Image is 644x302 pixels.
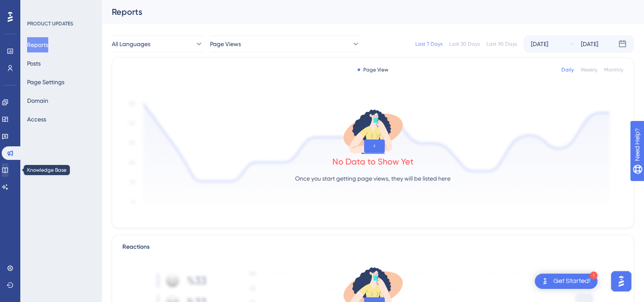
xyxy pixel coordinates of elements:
[590,272,597,279] div: 1
[531,39,548,49] div: [DATE]
[27,20,73,27] div: PRODUCT UPDATES
[415,41,442,47] div: Last 7 Days
[608,269,634,294] iframe: UserGuiding AI Assistant Launcher
[27,112,46,127] button: Access
[553,277,591,286] div: Get Started!
[122,242,623,252] div: Reactions
[581,39,598,49] div: [DATE]
[535,274,597,289] div: Open Get Started! checklist, remaining modules: 1
[112,6,613,18] div: Reports
[27,37,48,52] button: Reports
[540,276,550,286] img: launcher-image-alternative-text
[20,2,53,12] span: Need Help?
[210,39,241,49] span: Page Views
[357,66,388,73] div: Page View
[27,56,41,71] button: Posts
[27,74,64,90] button: Page Settings
[210,36,360,52] button: Page Views
[449,41,480,47] div: Last 30 Days
[604,66,623,73] div: Monthly
[580,66,597,73] div: Weekly
[27,93,48,108] button: Domain
[561,66,574,73] div: Daily
[112,36,203,52] button: All Languages
[486,41,517,47] div: Last 90 Days
[332,156,414,167] div: No Data to Show Yet
[295,173,451,184] p: Once you start getting page views, they will be listed here
[112,39,150,49] span: All Languages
